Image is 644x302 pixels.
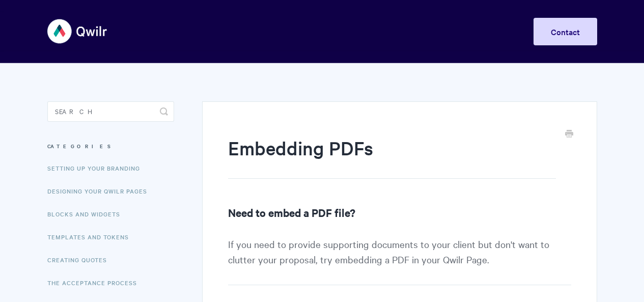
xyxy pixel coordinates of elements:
[47,272,145,293] a: The Acceptance Process
[47,227,136,247] a: Templates and Tokens
[47,158,148,178] a: Setting up your Branding
[534,18,597,45] a: Contact
[228,204,571,221] h2: Need to embed a PDF file?
[47,137,174,155] h3: Categories
[47,181,155,201] a: Designing Your Qwilr Pages
[47,250,115,270] a: Creating Quotes
[565,129,573,140] a: Print this Article
[228,135,555,179] h1: Embedding PDFs
[47,101,174,122] input: Search
[47,204,128,224] a: Blocks and Widgets
[47,12,108,50] img: Qwilr Help Center
[228,236,571,285] p: If you need to provide supporting documents to your client but don't want to clutter your proposa...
